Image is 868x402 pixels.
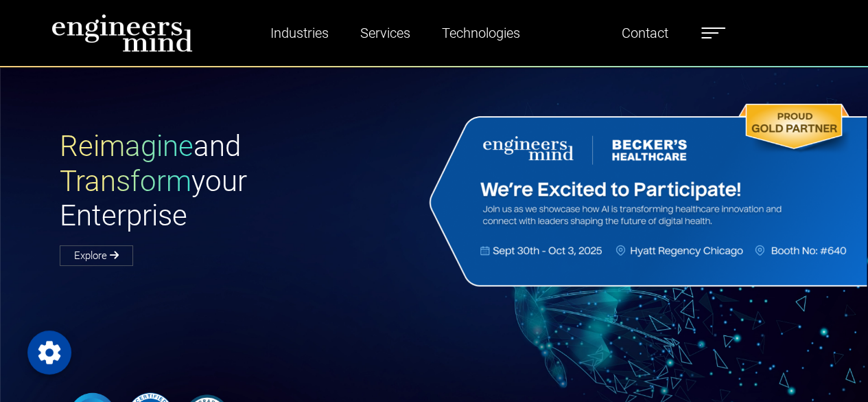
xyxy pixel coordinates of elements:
[60,245,133,266] a: Explore
[616,17,674,49] a: Contact
[60,164,191,198] span: Transform
[265,17,334,49] a: Industries
[355,17,416,49] a: Services
[51,14,193,52] img: logo
[436,17,526,49] a: Technologies
[60,129,193,163] span: Reimagine
[425,100,867,290] img: Website Banner
[60,129,434,233] h1: and your Enterprise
